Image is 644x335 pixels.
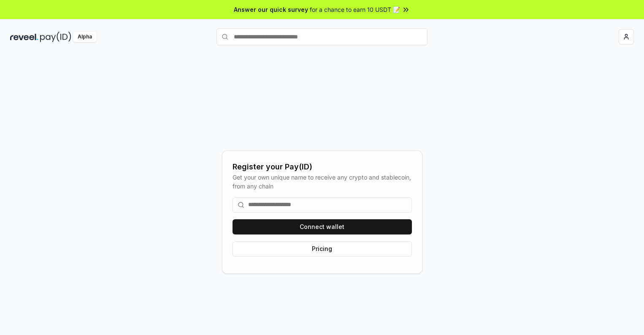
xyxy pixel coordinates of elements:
div: Register your Pay(ID) [233,161,412,173]
img: reveel_dark [10,32,38,42]
div: Alpha [73,32,97,42]
button: Pricing [233,241,412,256]
img: pay_id [40,32,71,42]
div: Get your own unique name to receive any crypto and stablecoin, from any chain [233,173,412,191]
span: Answer our quick survey [234,5,308,14]
button: Connect wallet [233,219,412,234]
span: for a chance to earn 10 USDT 📝 [310,5,400,14]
